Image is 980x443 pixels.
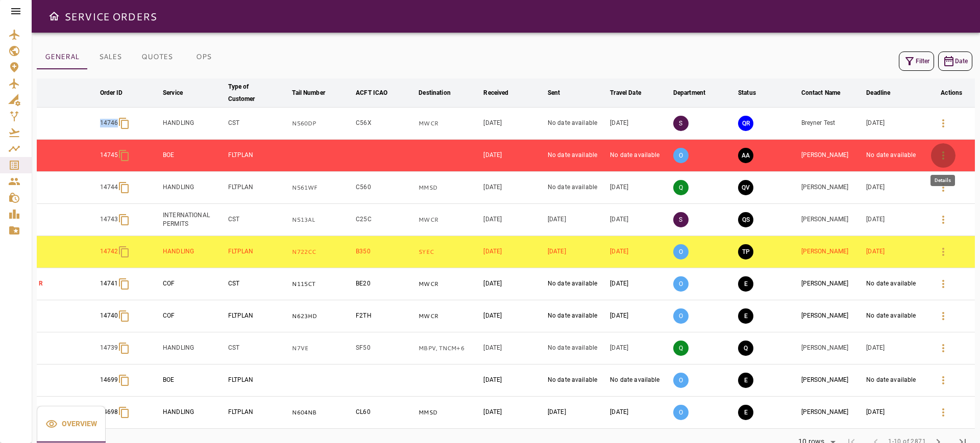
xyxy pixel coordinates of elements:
td: [PERSON_NAME] [799,204,865,236]
p: 14740 [100,311,118,320]
p: 14743 [100,215,118,224]
td: [DATE] [864,204,928,236]
td: No date available [608,140,671,172]
td: [DATE] [546,204,608,236]
button: Details [931,175,955,200]
td: No date available [864,268,928,300]
span: Order ID [100,87,136,99]
button: Details [931,207,955,232]
td: No date available [864,364,928,397]
button: TRIP PREPARATION [738,244,753,259]
td: [PERSON_NAME] [799,236,865,268]
button: QUOTE VALIDATED [738,180,753,195]
p: 14698 [100,408,118,416]
span: Department [673,87,719,99]
p: Q [673,341,689,356]
td: HANDLING [161,236,226,268]
p: O [673,308,689,324]
button: Details [931,400,955,425]
td: [DATE] [864,172,928,204]
p: R [39,279,96,288]
button: OPS [181,45,227,69]
span: Contact Name [801,87,854,99]
td: BE20 [354,268,416,300]
p: O [673,373,689,388]
p: O [673,405,689,420]
button: Filter [899,51,934,71]
td: BOE [161,140,226,172]
td: No date available [546,364,608,397]
td: CST [226,108,290,140]
p: 14699 [100,376,118,384]
p: MMSD [419,408,479,417]
p: N604NB [292,408,352,417]
td: HANDLING [161,397,226,429]
td: BOE [161,364,226,397]
td: No date available [546,108,608,140]
td: FLTPLAN [226,140,290,172]
td: No date available [546,172,608,204]
td: HANDLING [161,332,226,364]
td: [DATE] [481,204,545,236]
button: Overview [37,406,106,442]
td: CST [226,204,290,236]
p: N7VE [292,344,352,353]
span: Received [483,87,522,99]
p: 14744 [100,183,118,192]
button: Details [931,336,955,360]
td: No date available [546,140,608,172]
button: AWAITING ASSIGNMENT [738,148,753,163]
td: [DATE] [608,332,671,364]
td: [DATE] [608,268,671,300]
div: Contact Name [801,87,841,99]
td: COF [161,300,226,332]
p: O [673,148,689,163]
p: O [673,244,689,259]
td: No date available [546,332,608,364]
td: [DATE] [481,397,545,429]
button: EXECUTION [738,373,753,388]
td: FLTPLAN [226,364,290,397]
td: FLTPLAN [226,300,290,332]
td: FLTPLAN [226,172,290,204]
span: Status [738,87,769,99]
p: N722CC [292,248,352,256]
td: FLTPLAN [226,236,290,268]
td: No date available [546,300,608,332]
button: QUOTING [738,341,753,356]
p: Q [673,180,689,195]
p: MWCR [419,280,479,289]
span: Sent [548,87,574,99]
span: ACFT ICAO [356,87,401,99]
p: N623HD [292,312,352,321]
td: B350 [354,236,416,268]
p: 14739 [100,344,118,352]
td: [DATE] [608,397,671,429]
td: No date available [608,364,671,397]
td: No date available [864,300,928,332]
div: Status [738,87,756,99]
div: Destination [419,87,450,99]
button: EXECUTION [738,308,753,324]
p: 14742 [100,247,118,256]
div: Type of Customer [228,81,275,105]
div: Deadline [866,87,890,99]
button: Details [931,368,955,393]
div: Tail Number [292,87,325,99]
td: [PERSON_NAME] [799,140,865,172]
p: MMSD [419,184,479,192]
td: [DATE] [608,172,671,204]
p: 14746 [100,119,118,127]
td: [DATE] [864,332,928,364]
p: N560DP [292,119,352,128]
td: [DATE] [481,332,545,364]
td: [PERSON_NAME] [799,268,865,300]
td: [DATE] [481,140,545,172]
p: 14745 [100,151,118,160]
td: [PERSON_NAME] [799,332,865,364]
p: 14741 [100,279,118,288]
td: [PERSON_NAME] [799,364,865,397]
td: CST [226,268,290,300]
div: Received [483,87,508,99]
button: Details [931,111,955,136]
